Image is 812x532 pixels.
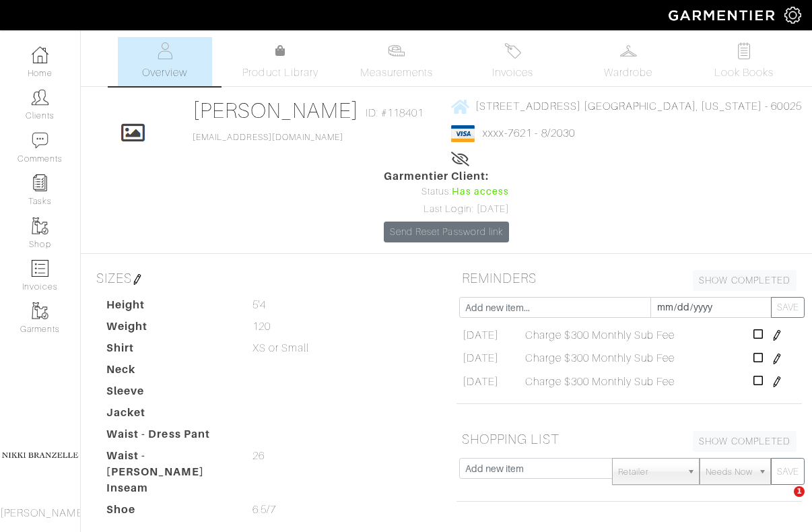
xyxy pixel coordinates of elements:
[96,319,242,340] dt: Weight
[784,7,801,24] img: gear-icon-white-bd11855cb880d31180b6d7d6211b90ccbf57a29d726f0c71d8c61bd08dd39cc2.png
[252,340,310,356] span: XS or Small
[142,65,187,81] span: Overview
[96,362,242,383] dt: Neck
[193,98,359,123] a: [PERSON_NAME]
[252,319,271,335] span: 120
[483,127,575,139] a: xxxx-7621 - 8/2030
[242,65,318,81] span: Product Library
[525,350,675,366] span: Charge $300 Monthly Sub Fee
[96,405,242,426] dt: Jacket
[463,327,499,343] span: [DATE]
[96,480,242,502] dt: Inseam
[463,350,499,366] span: [DATE]
[525,374,675,390] span: Charge $300 Monthly Sub Fee
[771,297,805,318] button: SAVE
[234,43,328,81] a: Product Library
[525,327,675,343] span: Charge $300 Monthly Sub Fee
[618,459,681,486] span: Retailer
[794,486,805,497] span: 1
[252,502,276,518] span: 6.5/7
[32,302,48,319] img: garments-icon-b7da505a4dc4fd61783c78ac3ca0ef83fa9d6f193b1c9dc38574b1d14d53ca28.png
[693,270,797,291] a: SHOW COMPLETED
[604,65,652,81] span: Wardrobe
[32,132,48,149] img: comment-icon-a0a6a9ef722e966f86d9cbdc48e553b5cf19dbc54f86b18d962a5391bc8f6eb6.png
[620,42,637,59] img: wardrobe-487a4870c1b7c33e795ec22d11cfc2ed9d08956e64fb3008fe2437562e282088.svg
[349,37,444,86] a: Measurements
[475,100,802,112] span: [STREET_ADDRESS] [GEOGRAPHIC_DATA], [US_STATE] - 60025
[459,297,651,318] input: Add new item...
[118,37,212,86] a: Overview
[91,265,436,292] h5: SIZES
[388,42,405,59] img: measurements-466bbee1fd09ba9460f595b01e5d73f9e2bff037440d3c8f018324cb6cdf7a4a.svg
[96,448,242,480] dt: Waist - [PERSON_NAME]
[706,459,753,486] span: Needs Now
[96,297,242,319] dt: Height
[451,125,475,142] img: visa-934b35602734be37eb7d5d7e5dbcd2044c359bf20a24dc3361ca3fa54326a8a7.png
[465,37,560,86] a: Invoices
[366,105,424,121] span: ID: #118401
[360,65,434,81] span: Measurements
[452,185,510,199] span: Has access
[456,426,802,453] h5: SHOPPING LIST
[384,222,509,242] a: Send Reset Password link
[156,42,173,59] img: basicinfo-40fd8af6dae0f16599ec9e87c0ef1c0a1fdea2edbe929e3d69a839185d80c458.svg
[32,218,48,234] img: garments-icon-b7da505a4dc4fd61783c78ac3ca0ef83fa9d6f193b1c9dc38574b1d14d53ca28.png
[463,374,499,390] span: [DATE]
[96,426,242,448] dt: Waist - Dress Pant
[384,185,509,199] div: Status:
[193,133,343,142] a: [EMAIL_ADDRESS][DOMAIN_NAME]
[32,46,48,63] img: dashboard-icon-dbcd8f5a0b271acd01030246c82b418ddd0df26cd7fceb0bd07c9910d44c42f6.png
[384,168,509,185] span: Garmentier Client:
[384,202,509,217] div: Last Login: [DATE]
[504,42,521,59] img: orders-27d20c2124de7fd6de4e0e44c1d41de31381a507db9b33961299e4e07d508b8c.svg
[736,42,753,59] img: todo-9ac3debb85659649dc8f770b8b6100bb5dab4b48dedcbae339e5042a72dfd3cc.svg
[772,354,782,364] img: pen-cf24a1663064a2ec1b9c1bd2387e9de7a2fa800b781884d57f21acf72779bad2.png
[492,65,533,81] span: Invoices
[252,297,266,313] span: 5'4
[772,330,782,341] img: pen-cf24a1663064a2ec1b9c1bd2387e9de7a2fa800b781884d57f21acf72779bad2.png
[32,260,48,277] img: orders-icon-0abe47150d42831381b5fb84f609e132dff9fe21cb692f30cb5eec754e2cba89.png
[96,340,242,362] dt: Shirt
[96,383,242,405] dt: Sleeve
[32,89,48,106] img: clients-icon-6bae9207a08558b7cb47a8932f037763ab4055f8c8b6bfacd5dc20c3e0201464.png
[132,274,143,285] img: pen-cf24a1663064a2ec1b9c1bd2387e9de7a2fa800b781884d57f21acf72779bad2.png
[771,458,805,485] button: SAVE
[662,3,784,27] img: garmentier-logo-header-white-b43fb05a5012e4ada735d5af1a66efaba907eab6374d6393d1fbf88cb4ef424d.png
[32,174,48,191] img: reminder-icon-8004d30b9f0a5d33ae49ab947aed9ed385cf756f9e5892f1edd6e32f2345188e.png
[459,458,613,479] input: Add new item
[714,65,774,81] span: Look Books
[451,98,802,114] a: [STREET_ADDRESS] [GEOGRAPHIC_DATA], [US_STATE] - 60025
[96,502,242,523] dt: Shoe
[772,376,782,387] img: pen-cf24a1663064a2ec1b9c1bd2387e9de7a2fa800b781884d57f21acf72779bad2.png
[693,431,797,452] a: SHOW COMPLETED
[766,486,799,519] iframe: Intercom live chat
[456,265,802,292] h5: REMINDERS
[581,37,675,86] a: Wardrobe
[697,37,791,86] a: Look Books
[252,448,265,464] span: 26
